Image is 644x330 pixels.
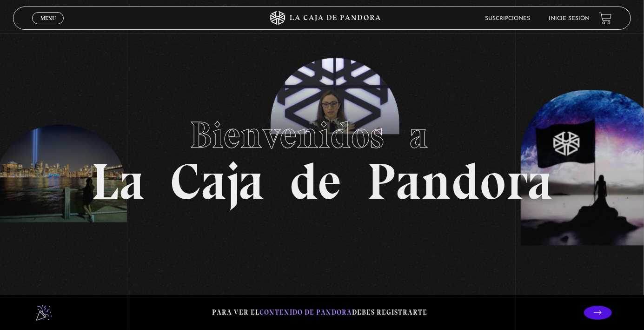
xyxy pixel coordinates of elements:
span: contenido de Pandora [259,308,352,317]
a: Inicie sesión [549,16,590,21]
h1: La Caja de Pandora [91,105,553,207]
span: Menu [40,15,56,21]
span: Bienvenidos a [190,113,454,157]
span: Cerrar [37,23,59,30]
a: Suscripciones [485,16,531,21]
p: Para ver el debes registrarte [212,306,427,319]
a: View your shopping cart [599,12,612,25]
